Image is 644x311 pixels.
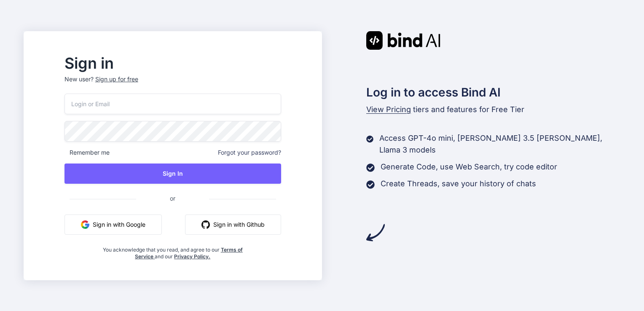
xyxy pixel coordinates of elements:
span: Forgot your password? [218,148,281,157]
span: View Pricing [366,105,411,114]
img: arrow [366,223,385,242]
p: New user? [64,75,281,94]
div: Sign up for free [95,75,138,83]
p: tiers and features for Free Tier [366,104,621,115]
h2: Log in to access Bind AI [366,83,621,101]
span: or [136,188,209,209]
img: Bind AI logo [366,31,440,50]
p: Access GPT-4o mini, [PERSON_NAME] 3.5 [PERSON_NAME], Llama 3 models [379,132,620,156]
a: Terms of Service [135,247,243,260]
button: Sign in with Github [185,214,281,235]
span: Remember me [64,148,110,157]
p: Generate Code, use Web Search, try code editor [381,161,557,173]
input: Login or Email [64,94,281,114]
img: github [201,220,210,229]
p: Create Threads, save your history of chats [381,178,536,190]
a: Privacy Policy. [174,253,210,260]
button: Sign In [64,164,281,184]
button: Sign in with Google [64,214,162,235]
div: You acknowledge that you read, and agree to our and our [100,241,245,260]
h2: Sign in [64,56,281,70]
img: google [81,220,89,229]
